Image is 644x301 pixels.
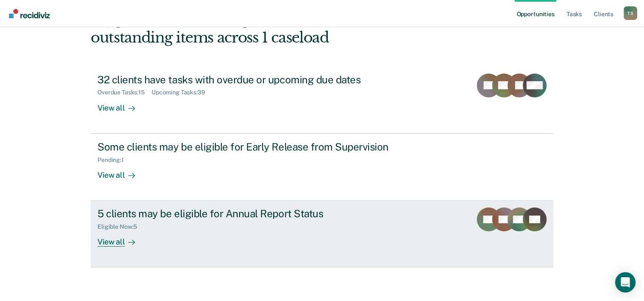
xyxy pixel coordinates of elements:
div: View all [97,96,145,113]
div: Pending : 1 [97,156,131,164]
div: Eligible Now : 5 [97,223,144,230]
div: Hi, [PERSON_NAME]. We’ve found some outstanding items across 1 caseload [91,11,461,46]
div: 32 clients have tasks with overdue or upcoming due dates [97,74,396,86]
a: Some clients may be eligible for Early Release from SupervisionPending:1View all [91,133,553,201]
div: View all [97,163,145,180]
div: View all [97,230,145,247]
img: Recidiviz [9,9,50,18]
div: 5 clients may be eligible for Annual Report Status [97,207,396,220]
div: Upcoming Tasks : 39 [152,89,212,96]
div: T S [624,6,637,20]
div: Overdue Tasks : 15 [97,89,152,96]
button: Profile dropdown button [624,6,637,20]
a: 32 clients have tasks with overdue or upcoming due datesOverdue Tasks:15Upcoming Tasks:39View all [91,67,553,133]
a: 5 clients may be eligible for Annual Report StatusEligible Now:5View all [91,201,553,267]
div: Open Intercom Messenger [615,272,635,292]
div: Some clients may be eligible for Early Release from Supervision [97,141,396,153]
